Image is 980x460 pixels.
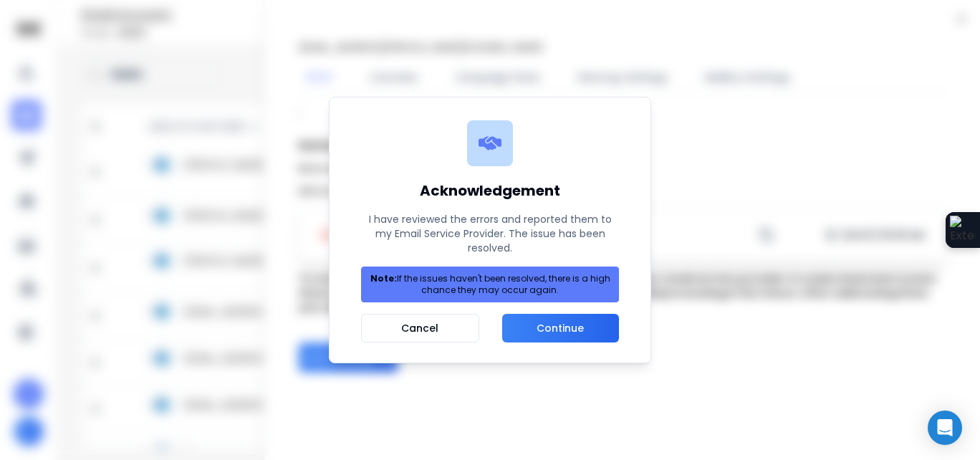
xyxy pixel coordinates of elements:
[950,216,976,244] img: Extension Icon
[502,314,619,342] button: Continue
[370,272,397,284] strong: Note:
[928,411,962,445] div: Open Intercom Messenger
[361,314,479,342] button: Cancel
[299,104,946,372] div: ;
[361,181,619,201] h1: Acknowledgement
[361,212,619,255] p: I have reviewed the errors and reported them to my Email Service Provider. The issue has been res...
[367,273,612,296] p: If the issues haven't been resolved, there is a high chance they may occur again.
